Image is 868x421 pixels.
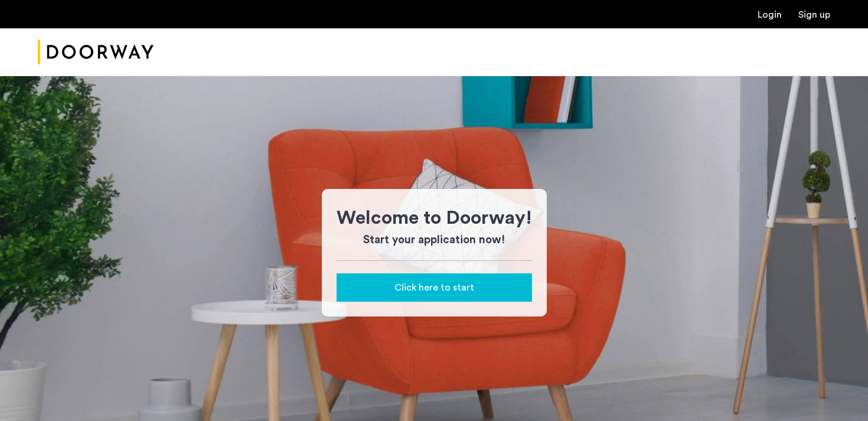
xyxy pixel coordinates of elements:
[337,232,532,249] h3: Start your application now!
[38,30,154,74] a: Cazamio Logo
[337,204,532,232] h1: Welcome to Doorway!
[394,280,474,295] span: Click here to start
[38,30,154,74] img: logo
[798,10,830,19] a: Registration
[758,10,782,19] a: Login
[337,273,532,302] button: button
